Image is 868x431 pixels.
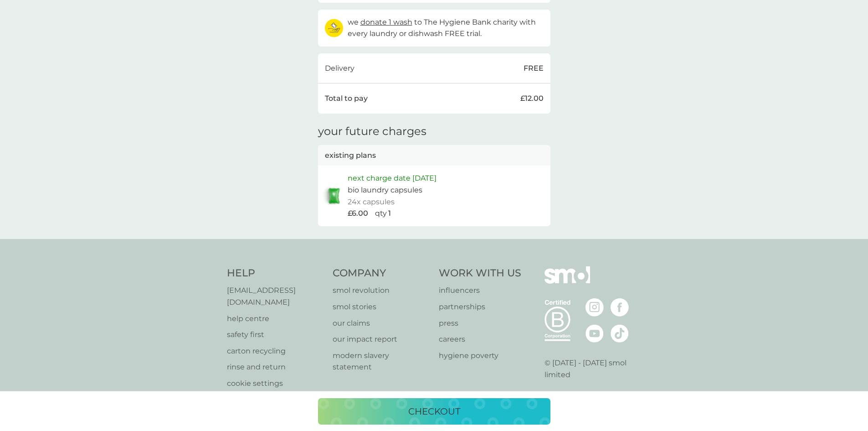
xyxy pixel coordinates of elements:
[333,350,430,373] a: modern slavery statement
[439,333,521,345] a: careers
[388,208,391,219] p: 1
[375,208,387,219] p: qty
[611,324,629,343] img: visit the smol Tiktok page
[611,298,629,317] img: visit the smol Facebook page
[318,398,550,425] button: checkout
[318,125,426,138] h3: your future charges
[439,317,521,329] a: press
[333,301,430,313] a: smol stories
[227,313,324,325] a: help centre
[348,184,422,196] p: bio laundry capsules
[348,172,437,184] p: next charge date [DATE]
[544,357,642,380] p: © [DATE] - [DATE] smol limited
[227,378,324,389] a: cookie settings
[348,196,395,208] p: 24x capsules
[227,285,324,308] a: [EMAIL_ADDRESS][DOMAIN_NAME]
[227,345,324,357] a: carton recycling
[439,350,521,362] a: hygiene poverty
[325,62,354,74] p: Delivery
[520,93,544,104] p: £12.00
[439,301,521,313] a: partnerships
[348,208,368,219] p: £6.00
[586,298,604,317] img: visit the smol Instagram page
[408,404,460,419] p: checkout
[544,266,590,297] img: smol
[524,62,544,74] p: FREE
[227,266,324,280] h4: Help
[586,324,604,343] img: visit the smol Youtube page
[333,317,430,329] a: our claims
[348,16,544,40] p: we to The Hygiene Bank charity with every laundry or dishwash FREE trial.
[333,266,430,280] h4: Company
[227,361,324,373] a: rinse and return
[333,333,430,345] a: our impact report
[227,329,324,341] a: safety first
[325,93,368,104] p: Total to pay
[325,150,376,161] p: existing plans
[439,266,521,280] h4: Work With Us
[439,285,521,296] a: influencers
[360,18,412,26] span: donate 1 wash
[333,285,430,296] a: smol revolution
